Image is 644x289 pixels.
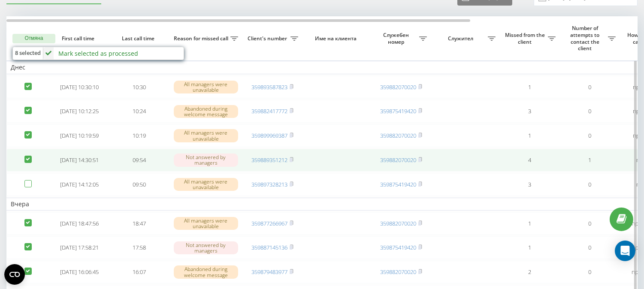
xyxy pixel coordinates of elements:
[49,149,109,172] td: [DATE] 14:30:51
[174,129,238,142] div: All managers were unavailable
[109,76,169,99] td: 10:30
[49,100,109,123] td: [DATE] 10:12:25
[13,47,43,60] div: 8 selected
[564,25,608,51] span: Number of attempts to contact the client
[49,261,109,283] td: [DATE] 16:06:45
[251,244,287,251] a: 359887145136
[380,220,416,227] a: 359882070020
[560,212,620,235] td: 0
[380,268,416,276] a: 359882070020
[109,149,169,172] td: 09:54
[251,156,287,164] a: 359889351212
[380,83,416,91] a: 359882070020
[251,83,287,91] a: 359893587823
[251,181,287,188] a: 359897328213
[116,35,163,42] span: Last call time
[560,149,620,172] td: 1
[251,268,287,276] a: 359879483977
[174,35,230,42] span: Reason for missed call
[247,35,290,42] span: Client's number
[174,217,238,230] div: All managers were unavailable
[251,132,287,139] a: 359899969387
[49,212,109,235] td: [DATE] 18:47:56
[49,173,109,196] td: [DATE] 14:12:05
[380,132,416,139] a: 359882070020
[500,212,560,235] td: 1
[49,76,109,99] td: [DATE] 10:30:10
[560,100,620,123] td: 0
[174,105,238,118] div: Abandoned during welcome message
[174,154,238,166] div: Not answered by managers
[615,241,635,261] div: Open Intercom Messenger
[500,149,560,172] td: 4
[500,236,560,259] td: 1
[500,76,560,99] td: 1
[251,107,287,115] a: 359882417772
[251,220,287,227] a: 359877266967
[174,81,238,93] div: All managers were unavailable
[109,173,169,196] td: 09:50
[560,124,620,147] td: 0
[58,49,138,57] div: Mark selected as processed
[174,178,238,191] div: All managers were unavailable
[560,173,620,196] td: 0
[380,181,416,188] a: 359875419420
[380,156,416,164] a: 359882070020
[109,212,169,235] td: 18:47
[4,264,25,285] button: Open CMP widget
[500,261,560,283] td: 2
[109,261,169,283] td: 16:07
[174,265,238,278] div: Abandoned during welcome message
[560,261,620,283] td: 0
[375,32,419,45] span: Служебен номер
[500,173,560,196] td: 3
[49,236,109,259] td: [DATE] 17:58:21
[109,124,169,147] td: 10:19
[435,35,488,42] span: Служител
[109,236,169,259] td: 17:58
[504,32,548,45] span: Missed from the client
[380,244,416,251] a: 359875419420
[12,34,55,43] button: Отмяна
[49,124,109,147] td: [DATE] 10:19:59
[380,107,416,115] a: 359875419420
[174,241,238,254] div: Not answered by managers
[560,76,620,99] td: 0
[500,100,560,123] td: 3
[560,236,620,259] td: 0
[56,35,103,42] span: First call time
[500,124,560,147] td: 1
[109,100,169,123] td: 10:24
[310,35,364,42] span: Име на клиента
